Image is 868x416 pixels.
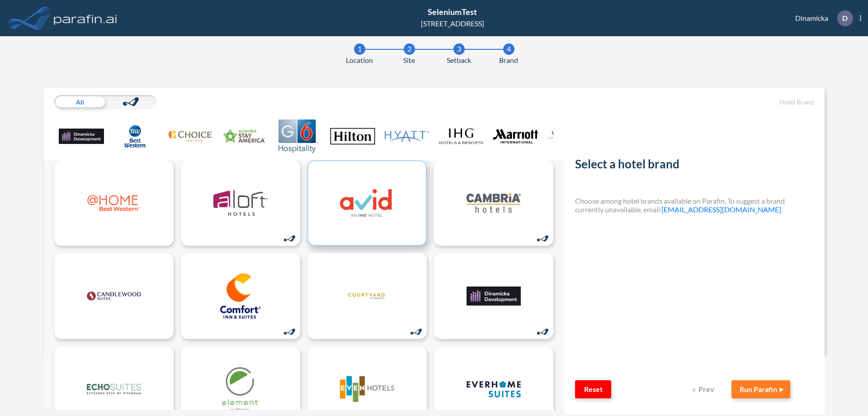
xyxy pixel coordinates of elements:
[575,380,611,398] button: Reset
[113,120,158,153] img: Best Western
[428,7,477,17] span: SeleniumTest
[52,9,119,27] img: logo
[493,120,538,153] img: Marriott
[467,273,521,319] img: logo
[421,18,484,29] div: [STREET_ADDRESS]
[661,205,781,214] a: [EMAIL_ADDRESS][DOMAIN_NAME]
[87,367,141,412] img: logo
[213,181,268,226] img: logo
[54,95,105,109] div: All
[842,14,848,22] p: D
[782,10,861,26] div: Dinamicka
[575,99,814,106] h5: Hotel Brand
[575,196,814,214] h4: Choose among hotel brands available on Parafin. To suggest a brand currently unavailable, email .
[340,181,394,226] img: logo
[346,55,373,66] span: Location
[87,181,141,226] img: logo
[731,380,790,398] button: Run Parafin
[686,380,722,398] button: Prev
[384,120,429,153] img: Hyatt
[167,120,212,153] img: Choice
[439,120,484,153] img: IHG
[354,43,365,55] div: 1
[59,120,104,153] img: .Dev Family
[222,120,267,153] img: Extended Stay America
[340,273,394,319] img: logo
[467,367,521,412] img: logo
[340,367,394,412] img: logo
[213,273,268,319] img: logo
[467,181,521,226] img: logo
[276,120,321,153] img: G6 Hospitality
[213,367,268,412] img: logo
[403,55,415,66] span: Site
[499,55,518,66] span: Brand
[330,120,375,153] img: Hilton
[447,55,471,66] span: Setback
[404,43,415,55] div: 2
[547,120,592,153] img: Wyndham
[87,273,141,319] img: logo
[575,157,814,175] h2: Select a hotel brand
[453,43,465,55] div: 3
[503,43,514,55] div: 4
